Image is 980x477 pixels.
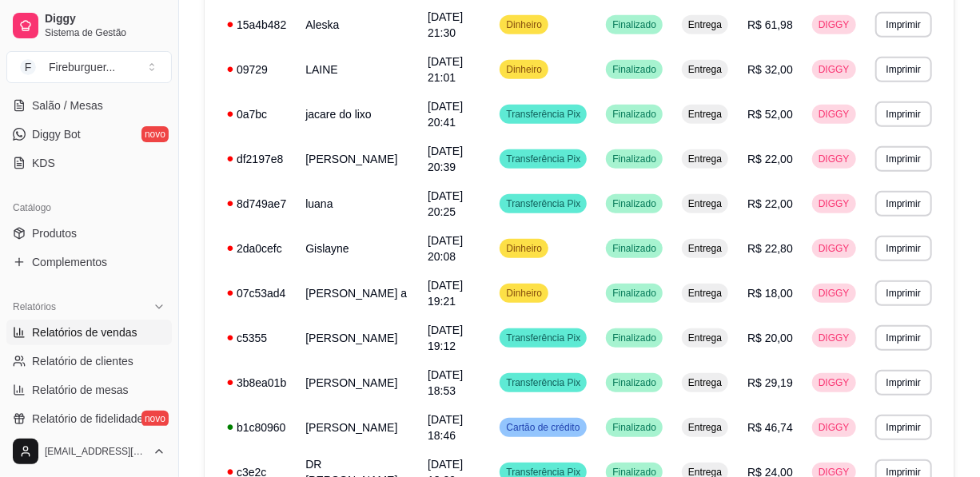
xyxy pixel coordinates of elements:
span: R$ 32,00 [747,63,793,76]
span: Entrega [685,242,725,255]
span: R$ 46,74 [747,421,793,434]
button: Imprimir [875,280,932,306]
button: Imprimir [875,236,932,261]
span: Entrega [685,18,725,31]
span: Complementos [32,254,107,270]
button: Imprimir [875,57,932,82]
td: Gislayne [296,226,418,271]
div: Catálogo [6,195,172,221]
span: Entrega [685,332,725,344]
span: Sistema de Gestão [45,26,165,39]
div: b1c80960 [227,419,286,435]
span: R$ 22,00 [747,197,793,210]
span: Dinheiro [503,63,545,76]
span: [DATE] 18:46 [428,413,463,442]
span: Finalizado [609,421,659,434]
a: Complementos [6,249,172,275]
span: Diggy [45,12,165,26]
span: Entrega [685,421,725,434]
span: KDS [32,155,55,171]
span: [DATE] 21:30 [428,10,463,39]
span: Transferência Pix [503,153,584,165]
button: Imprimir [875,325,932,351]
div: 15a4b482 [227,17,286,33]
td: Aleska [296,2,418,47]
span: R$ 18,00 [747,287,793,300]
a: Relatórios de vendas [6,320,172,345]
a: Produtos [6,221,172,246]
span: [DATE] 21:01 [428,55,463,84]
span: Finalizado [609,18,659,31]
div: 3b8ea01b [227,375,286,391]
span: Dinheiro [503,18,545,31]
span: DIGGY [815,332,853,344]
span: R$ 22,00 [747,153,793,165]
span: Entrega [685,153,725,165]
span: Dinheiro [503,287,545,300]
span: Entrega [685,287,725,300]
span: Diggy Bot [32,126,81,142]
span: [DATE] 18:53 [428,368,463,397]
span: Finalizado [609,242,659,255]
div: Fireburguer ... [49,59,115,75]
span: DIGGY [815,376,853,389]
span: Relatório de mesas [32,382,129,398]
span: DIGGY [815,153,853,165]
button: Imprimir [875,101,932,127]
span: Transferência Pix [503,197,584,210]
span: Cartão de crédito [503,421,583,434]
span: Relatórios de vendas [32,324,137,340]
td: luana [296,181,418,226]
a: Relatório de mesas [6,377,172,403]
span: Finalizado [609,287,659,300]
button: Select a team [6,51,172,83]
td: [PERSON_NAME] [296,316,418,360]
td: [PERSON_NAME] [296,405,418,450]
div: 0a7bc [227,106,286,122]
div: 2da0cefc [227,240,286,256]
span: DIGGY [815,421,853,434]
span: R$ 20,00 [747,332,793,344]
span: Transferência Pix [503,108,584,121]
span: R$ 52,00 [747,108,793,121]
span: DIGGY [815,242,853,255]
span: [DATE] 20:39 [428,145,463,173]
span: Salão / Mesas [32,97,103,113]
span: Finalizado [609,153,659,165]
td: [PERSON_NAME] [296,360,418,405]
button: Imprimir [875,12,932,38]
button: [EMAIL_ADDRESS][DOMAIN_NAME] [6,432,172,471]
td: jacare do lixo [296,92,418,137]
span: DIGGY [815,197,853,210]
span: Dinheiro [503,242,545,255]
button: Imprimir [875,370,932,396]
span: R$ 22,80 [747,242,793,255]
button: Imprimir [875,146,932,172]
span: DIGGY [815,287,853,300]
span: [EMAIL_ADDRESS][DOMAIN_NAME] [45,445,146,458]
div: c5355 [227,330,286,346]
span: DIGGY [815,108,853,121]
button: Imprimir [875,191,932,217]
td: [PERSON_NAME] [296,137,418,181]
a: DiggySistema de Gestão [6,6,172,45]
td: [PERSON_NAME] a [296,271,418,316]
span: R$ 29,19 [747,376,793,389]
span: Entrega [685,197,725,210]
span: Entrega [685,376,725,389]
button: Imprimir [875,415,932,440]
a: Relatório de fidelidadenovo [6,406,172,431]
span: Finalizado [609,376,659,389]
span: F [20,59,36,75]
span: R$ 61,98 [747,18,793,31]
span: Transferência Pix [503,332,584,344]
span: Transferência Pix [503,376,584,389]
div: 07c53ad4 [227,285,286,301]
span: [DATE] 20:08 [428,234,463,263]
div: df2197e8 [227,151,286,167]
span: Finalizado [609,63,659,76]
a: Diggy Botnovo [6,121,172,147]
a: Relatório de clientes [6,348,172,374]
a: Salão / Mesas [6,93,172,118]
span: DIGGY [815,18,853,31]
